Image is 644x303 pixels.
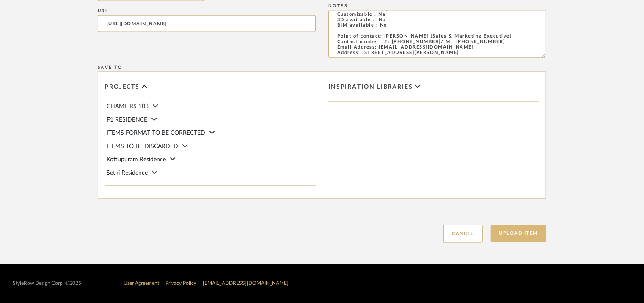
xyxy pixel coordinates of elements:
div: Save To [98,65,546,70]
button: Upload Item [491,225,547,242]
span: F1 RESIDENCE [107,117,147,123]
input: Enter URL [98,15,316,32]
span: ITEMS TO BE DISCARDED [107,143,178,149]
span: Inspiration libraries [328,84,413,91]
span: ITEMS FORMAT TO BE CORRECTED [107,130,205,136]
span: Sethi Residence [107,170,148,176]
a: User Agreement [124,281,159,286]
span: Projects [105,84,140,91]
div: URL [98,8,316,14]
div: StyleRow Design Corp. ©2025 [13,281,81,287]
a: Privacy Policy [165,281,196,286]
div: Notes [328,3,546,8]
span: Kottupuram Residence [107,157,166,162]
span: CHAMIERS 103 [107,103,149,109]
a: [EMAIL_ADDRESS][DOMAIN_NAME] [203,281,289,286]
button: Cancel [443,225,483,243]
